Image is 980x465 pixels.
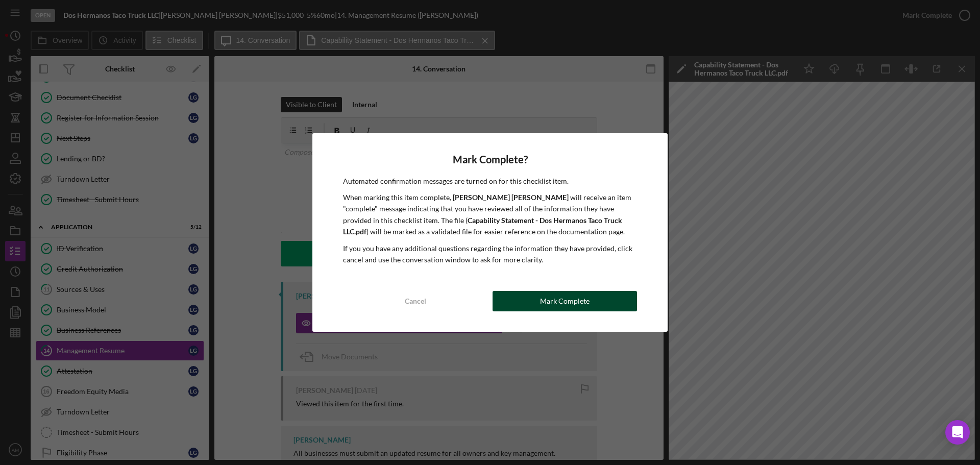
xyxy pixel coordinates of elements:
[453,193,569,202] b: [PERSON_NAME] [PERSON_NAME]
[343,192,637,238] p: When marking this item complete, will receive an item "complete" message indicating that you have...
[343,243,637,266] p: If you you have any additional questions regarding the information they have provided, click canc...
[343,291,487,311] button: Cancel
[540,291,590,311] div: Mark Complete
[493,291,637,311] button: Mark Complete
[343,154,637,165] h4: Mark Complete?
[343,176,637,187] p: Automated confirmation messages are turned on for this checklist item.
[405,291,426,311] div: Cancel
[343,216,622,236] b: Capability Statement - Dos Hermanos Taco Truck LLC.pdf
[945,420,970,445] div: Open Intercom Messenger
